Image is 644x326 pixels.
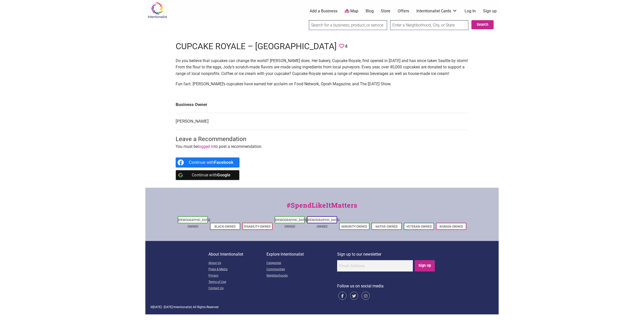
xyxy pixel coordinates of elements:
[189,170,233,180] div: Continue with
[208,251,266,258] p: About Intentionalist
[176,135,468,144] h3: Leave a Recommendation
[366,8,374,14] a: Blog
[398,8,409,14] a: Offers
[309,20,387,30] input: Search for a business, product, or service
[176,157,239,168] a: Continue with <b>Facebook</b>
[176,96,468,113] td: Business Owner
[173,305,191,309] span: Intentionalist
[208,260,266,266] a: About Us
[198,144,214,149] a: logged in
[214,160,233,165] b: Facebook
[266,273,337,279] a: Neighborhoods
[439,225,463,228] a: Woman-Owned
[341,225,367,228] a: Minority-Owned
[266,260,337,266] a: Categories
[178,218,211,228] a: [DEMOGRAPHIC_DATA]-Owned
[310,8,337,14] a: Add a Business
[266,266,337,273] a: Communities
[483,8,497,14] a: Sign up
[176,58,468,77] p: Do you believe that cupcakes can change the world? [PERSON_NAME] does. Her bakery, Cupcake Royale...
[189,157,233,168] div: Continue with
[390,20,468,30] input: Enter a Neighborhood, City, or State
[275,218,308,228] a: [DEMOGRAPHIC_DATA]-Owned
[345,42,347,50] span: 4
[176,81,468,87] p: Fun fact: [PERSON_NAME]’s cupcakes have earned her acclaim on Food Network, Oprah Magazine, and T...
[208,266,266,273] a: Press & Media
[471,20,494,29] button: Search
[266,251,337,258] p: Explore Intentionalist
[375,225,398,228] a: Native-Owned
[337,283,436,289] p: Follow us on social media
[145,2,169,18] img: Intentionalist
[244,225,271,228] a: Disability-Owned
[465,8,476,14] a: Log In
[176,143,468,150] p: You must be to post a recommendation.
[145,200,499,215] div: #SpendLikeItMatters
[406,225,432,228] a: Veteran-Owned
[337,260,413,271] input: Email Address
[208,285,266,292] a: Contact Us
[153,305,173,309] span: [DATE] - [DATE]
[208,279,266,285] a: Terms of Use
[150,305,494,309] div: © | All Rights Reserved
[176,40,337,52] h1: Cupcake Royale – [GEOGRAPHIC_DATA]
[345,8,358,14] a: Map
[208,273,266,279] a: Privacy
[217,173,230,177] b: Google
[381,8,390,14] a: Store
[416,8,457,14] a: Intentionalist Cards
[307,218,340,228] a: [DEMOGRAPHIC_DATA]-Owned
[214,225,236,228] a: Black-Owned
[415,260,435,271] input: Sign Up
[176,113,468,130] td: [PERSON_NAME]
[176,170,239,180] a: Continue with <b>Google</b>
[337,251,436,258] p: Sign up to our newsletter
